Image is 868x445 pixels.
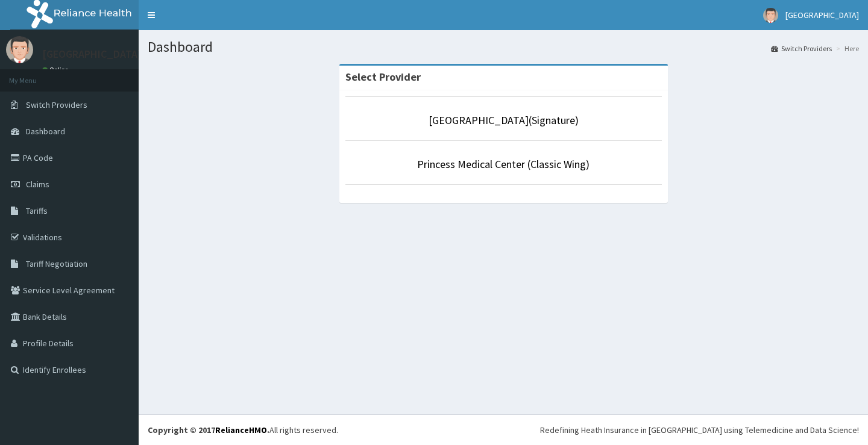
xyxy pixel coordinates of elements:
[139,414,868,445] footer: All rights reserved.
[26,205,48,216] span: Tariffs
[26,258,87,269] span: Tariff Negotiation
[26,126,65,137] span: Dashboard
[763,8,778,23] img: User Image
[417,157,590,171] a: Princess Medical Center (Classic Wing)
[785,10,859,20] span: [GEOGRAPHIC_DATA]
[771,43,832,54] a: Switch Providers
[429,113,579,127] a: [GEOGRAPHIC_DATA](Signature)
[6,36,33,63] img: User Image
[26,179,49,190] span: Claims
[345,70,421,84] strong: Select Provider
[540,424,859,436] div: Redefining Heath Insurance in [GEOGRAPHIC_DATA] using Telemedicine and Data Science!
[42,66,71,74] a: Online
[26,99,87,110] span: Switch Providers
[148,39,859,55] h1: Dashboard
[215,425,267,435] a: RelianceHMO
[42,49,142,60] p: [GEOGRAPHIC_DATA]
[148,425,269,435] strong: Copyright © 2017 .
[833,43,859,54] li: Here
